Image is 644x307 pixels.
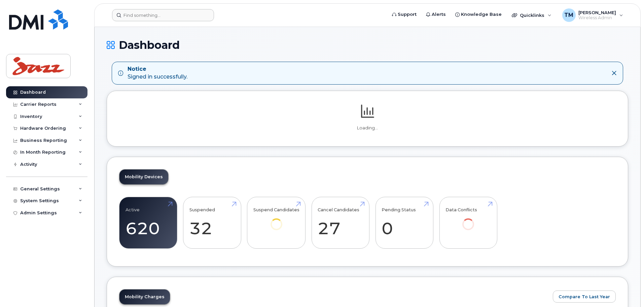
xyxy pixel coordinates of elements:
[128,65,187,81] div: Signed in successfully.
[119,170,168,184] a: Mobility Devices
[189,201,235,245] a: Suspended 32
[126,201,171,245] a: Active 620
[559,294,610,300] span: Compare To Last Year
[318,201,363,245] a: Cancel Candidates 27
[119,125,616,131] p: Loading...
[128,65,187,73] strong: Notice
[119,289,170,304] a: Mobility Charges
[107,39,628,51] h1: Dashboard
[445,201,491,239] a: Data Conflicts
[253,201,299,239] a: Suspend Candidates
[382,201,427,245] a: Pending Status 0
[553,290,616,303] button: Compare To Last Year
